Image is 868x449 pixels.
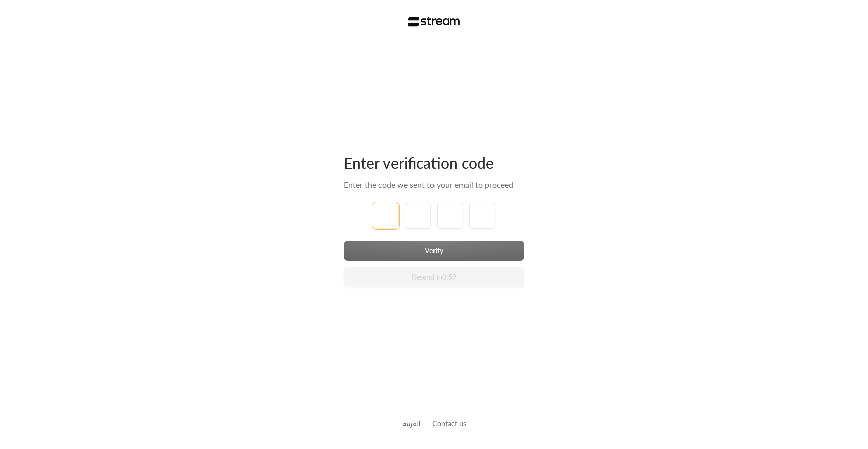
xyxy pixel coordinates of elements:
[402,414,420,433] a: العربية
[408,17,460,27] img: Stream Logo
[432,419,466,428] a: Contact us
[344,153,524,172] div: Enter verification code
[344,178,524,191] div: Enter the code we sent to your email to proceed
[432,418,466,429] button: Contact us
